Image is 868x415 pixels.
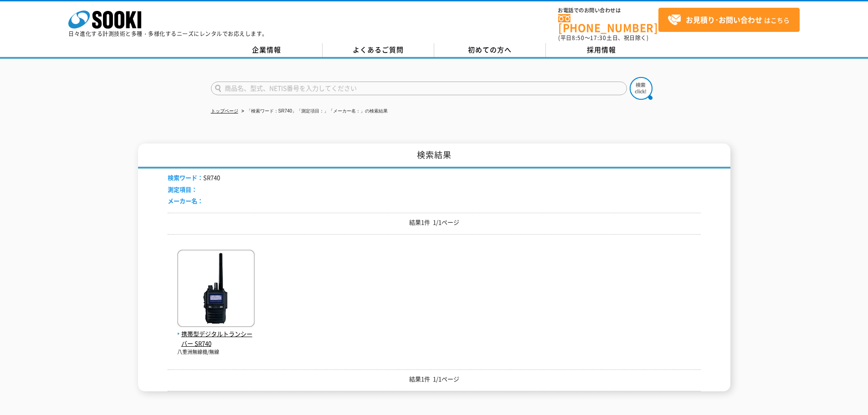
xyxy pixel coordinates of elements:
[168,173,220,183] li: SR740
[668,13,790,27] span: はこちら
[168,173,203,182] span: 検索ワード：
[138,143,730,169] h1: 検索結果
[168,185,197,194] span: 測定項目：
[177,348,255,356] p: 八重洲無線機/無線
[177,250,255,329] img: SR740
[177,320,255,348] a: 携帯型デジタルトランシーバー SR740
[211,82,627,95] input: 商品名、型式、NETIS番号を入力してください
[168,218,701,227] p: 結果1件 1/1ページ
[168,374,701,384] p: 結果1件 1/1ページ
[434,43,546,57] a: 初めての方へ
[177,329,255,348] span: 携帯型デジタルトランシーバー SR740
[168,196,203,205] span: メーカー名：
[658,8,800,32] a: お見積り･お問い合わせはこちら
[590,34,606,42] span: 17:30
[211,43,323,57] a: 企業情報
[558,8,658,13] span: お電話でのお問い合わせは
[240,107,388,116] li: 「検索ワード：SR740」「測定項目：」「メーカー名：」の検索結果
[546,43,657,57] a: 採用情報
[686,14,762,25] strong: お見積り･お問い合わせ
[211,108,238,113] a: トップページ
[558,34,648,42] span: (平日 ～ 土日、祝日除く)
[572,34,585,42] span: 8:50
[468,45,512,55] span: 初めての方へ
[558,14,658,33] a: [PHONE_NUMBER]
[68,31,268,36] p: 日々進化する計測技術と多種・多様化するニーズにレンタルでお応えします。
[630,77,652,100] img: btn_search.png
[323,43,434,57] a: よくあるご質問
